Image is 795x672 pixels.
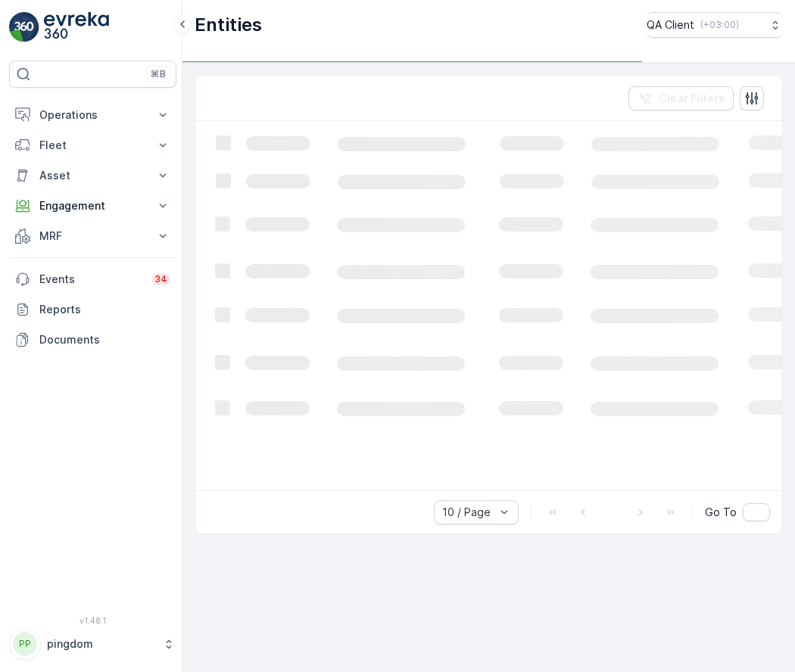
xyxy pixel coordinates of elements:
[9,294,176,325] a: Reports
[9,160,176,191] button: Asset
[13,632,37,656] div: PP
[154,273,167,285] p: 34
[700,19,739,31] p: ( +03:00 )
[39,229,146,244] p: MRF
[39,138,146,153] p: Fleet
[39,168,146,183] p: Asset
[44,12,109,42] img: logo_light-DOdMpM7g.png
[9,12,39,42] img: logo
[39,272,142,287] p: Events
[9,325,176,355] a: Documents
[151,68,166,80] p: ⌘B
[628,86,734,110] button: Clear Filters
[39,198,146,213] p: Engagement
[9,616,176,625] span: v 1.48.1
[39,332,170,347] p: Documents
[9,100,176,130] button: Operations
[39,107,146,123] p: Operations
[195,13,262,37] p: Entities
[9,130,176,160] button: Fleet
[9,221,176,251] button: MRF
[47,636,155,652] p: pingdom
[9,628,176,660] button: PPpingdom
[705,505,737,520] span: Go To
[9,264,176,294] a: Events34
[659,91,725,106] p: Clear Filters
[9,191,176,221] button: Engagement
[39,302,170,317] p: Reports
[647,12,783,38] button: QA Client(+03:00)
[647,17,694,33] p: QA Client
